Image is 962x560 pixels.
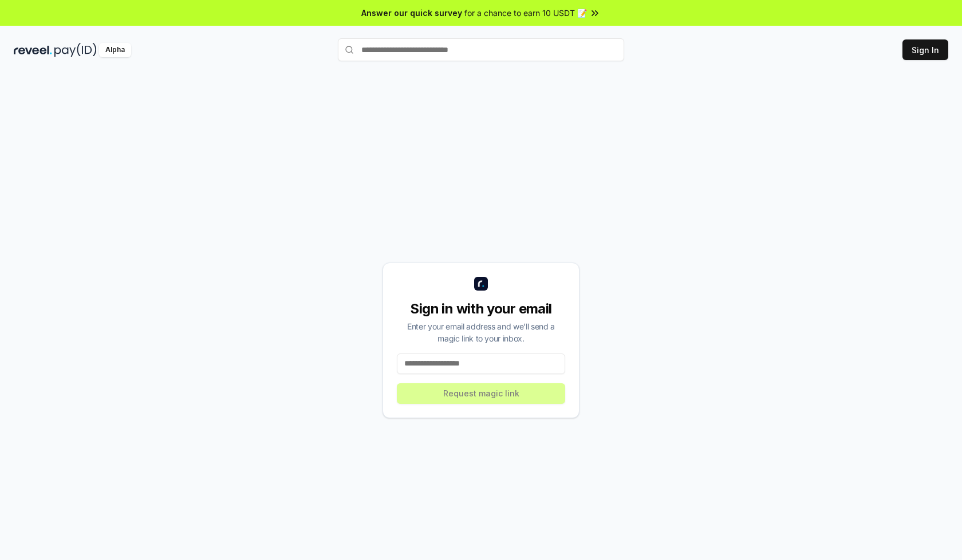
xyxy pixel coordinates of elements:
[361,7,462,19] span: Answer our quick survey
[99,43,131,57] div: Alpha
[397,300,565,318] div: Sign in with your email
[902,39,948,60] button: Sign In
[14,43,52,57] img: reveel_dark
[474,277,488,291] img: logo_small
[464,7,587,19] span: for a chance to earn 10 USDT 📝
[397,320,565,344] div: Enter your email address and we’ll send a magic link to your inbox.
[54,43,97,57] img: pay_id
